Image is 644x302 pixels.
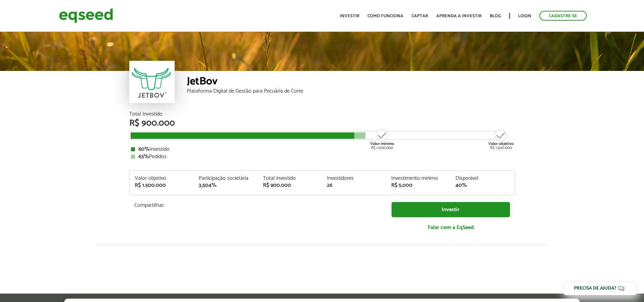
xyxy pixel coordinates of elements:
[391,183,445,188] div: R$ 5.000
[327,176,381,181] div: Investidores
[370,128,395,150] div: R$ 1.000.000
[456,176,510,181] div: Disponível
[488,141,514,147] strong: Valor objetivo
[488,128,514,150] div: R$ 1.500.000
[518,14,531,18] a: Login
[138,145,150,154] strong: 60%
[263,183,317,188] div: R$ 900.000
[138,152,149,161] strong: 63%
[59,7,113,25] img: EqSeed
[199,176,253,181] div: Participação societária
[436,14,482,18] a: Aprenda a investir
[340,14,359,18] a: Investir
[129,111,515,117] div: Total Investido
[490,14,501,18] a: Blog
[129,119,515,128] div: R$ 900.000
[539,11,587,21] a: Cadastre-se
[456,183,510,188] div: 40%
[263,176,317,181] div: Total investido
[135,183,189,188] div: R$ 1.500.000
[131,154,513,159] div: Pedidos
[327,183,381,188] div: 26
[412,14,428,18] a: Captar
[131,147,513,152] div: Investido
[134,202,381,208] p: Compartilhar:
[391,176,445,181] div: Investimento mínimo
[392,221,510,234] a: Falar com a EqSeed
[187,89,515,94] div: Plataforma Digital de Gestão para Pecuária de Corte
[392,202,510,217] a: Investir
[370,141,394,147] strong: Valor mínimo
[199,183,253,188] div: 3,504%
[368,14,403,18] a: Como funciona
[135,176,189,181] div: Valor objetivo
[187,76,515,89] div: JetBov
